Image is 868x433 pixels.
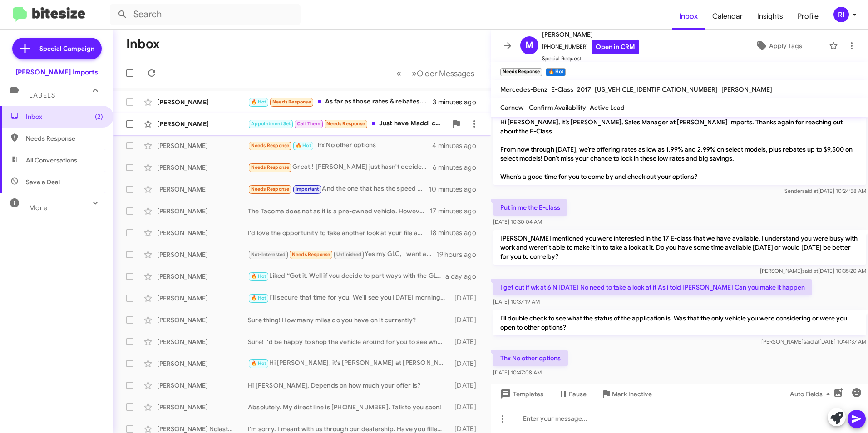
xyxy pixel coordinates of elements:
[336,251,361,257] span: Unfinished
[292,251,330,257] span: Needs Response
[157,294,248,303] div: [PERSON_NAME]
[26,156,77,165] span: All Conversations
[761,338,866,345] span: [PERSON_NAME] [DATE] 10:41:37 AM
[391,64,407,83] button: Previous
[450,315,483,325] div: [DATE]
[546,68,565,76] small: 🔥 Hot
[750,3,790,30] a: Insights
[493,310,866,335] p: I'll double check to see what the status of the application is. Was that the only vehicle you wer...
[493,199,567,216] p: Put in me the E-class
[157,141,248,150] div: [PERSON_NAME]
[251,121,291,127] span: Appointment Set
[248,249,436,260] div: Yes my GLC, I want a 2020 or 2021
[157,207,248,216] div: [PERSON_NAME]
[157,272,248,281] div: [PERSON_NAME]
[272,99,311,105] span: Needs Response
[248,207,430,216] div: The Tacoma does not as it is a pre-owned vehicle. However, we have some lenders offering some com...
[248,403,450,412] div: Absolutely. My direct line is [PHONE_NUMBER]. Talk to you soon!
[721,85,772,93] span: [PERSON_NAME]
[783,386,841,402] button: Auto Fields
[251,273,266,279] span: 🔥 Hot
[248,337,450,346] div: Sure! I'd be happy to shop the vehicle around for you to see what kind of offers we might be able...
[126,37,160,51] h1: Inbox
[248,118,447,129] div: Just have Maddi call Me
[594,386,659,402] button: Mark Inactive
[436,250,483,259] div: 19 hours ago
[248,358,450,369] div: Hi [PERSON_NAME], it’s [PERSON_NAME] at [PERSON_NAME] Imports. From now through [DATE], we’re off...
[26,112,103,121] span: Inbox
[612,386,652,402] span: Mark Inactive
[433,98,483,107] div: 3 minutes ago
[500,103,586,112] span: Carnow - Confirm Availability
[157,315,248,325] div: [PERSON_NAME]
[430,207,483,216] div: 17 minutes ago
[551,386,594,402] button: Pause
[251,360,266,366] span: 🔥 Hot
[450,381,483,390] div: [DATE]
[790,3,826,30] a: Profile
[493,114,866,185] p: Hi [PERSON_NAME], it’s [PERSON_NAME], Sales Manager at [PERSON_NAME] Imports. Thanks again for re...
[430,228,483,237] div: 18 minutes ago
[248,162,433,172] div: Great!! [PERSON_NAME] just hasn't decided which car she wants yet.
[296,186,319,192] span: Important
[590,103,625,112] span: Active Lead
[157,185,248,194] div: [PERSON_NAME]
[732,38,824,54] button: Apply Tags
[493,230,866,265] p: [PERSON_NAME] mentioned you were interested in the 17 E-class that we have available. I understan...
[705,3,750,30] a: Calendar
[542,54,639,63] span: Special Request
[157,381,248,390] div: [PERSON_NAME]
[491,386,551,402] button: Templates
[429,185,483,194] div: 10 minutes ago
[248,184,429,194] div: And the one that has the speed odometer on the window as well
[29,91,55,99] span: Labels
[493,218,542,225] span: [DATE] 10:30:04 AM
[672,3,705,30] span: Inbox
[784,187,866,194] span: Sender [DATE] 10:24:58 AM
[251,143,290,148] span: Needs Response
[157,228,248,237] div: [PERSON_NAME]
[248,381,450,390] div: Hi [PERSON_NAME], Depends on how much your offer is?
[248,140,432,151] div: Thx No other options
[500,68,542,76] small: Needs Response
[296,143,311,148] span: 🔥 Hot
[493,279,812,295] p: I get out if wk at 6 N [DATE] No need to take a look at it As i told [PERSON_NAME] Can you make i...
[157,163,248,172] div: [PERSON_NAME]
[592,40,639,54] a: Open in CRM
[391,64,480,83] nav: Page navigation example
[498,386,543,402] span: Templates
[802,267,818,274] span: said at
[248,228,430,237] div: I'd love the opportunity to take another look at your file and see what we can do to help. Were y...
[157,337,248,346] div: [PERSON_NAME]
[769,38,802,54] span: Apply Tags
[406,64,480,83] button: Next
[251,186,290,192] span: Needs Response
[157,119,248,128] div: [PERSON_NAME]
[804,338,819,345] span: said at
[39,44,94,53] span: Special Campaign
[248,271,445,281] div: Liked “Got it. Well if you decide to part ways with the GLC, I'd be more than happy to make you a...
[15,68,98,77] div: [PERSON_NAME] Imports
[450,403,483,412] div: [DATE]
[157,403,248,412] div: [PERSON_NAME]
[157,98,248,107] div: [PERSON_NAME]
[551,85,573,93] span: E-Class
[432,141,483,150] div: 4 minutes ago
[251,251,286,257] span: Not-Interested
[760,267,866,274] span: [PERSON_NAME] [DATE] 10:35:20 AM
[396,68,401,79] span: «
[26,134,103,143] span: Needs Response
[412,68,417,79] span: »
[826,7,858,22] button: RI
[802,187,818,194] span: said at
[450,359,483,368] div: [DATE]
[450,294,483,303] div: [DATE]
[157,359,248,368] div: [PERSON_NAME]
[542,29,639,40] span: [PERSON_NAME]
[417,69,474,79] span: Older Messages
[433,163,483,172] div: 6 minutes ago
[248,97,433,107] div: As far as those rates & rebates. What offers do you have for G-Glass?
[251,295,266,301] span: 🔥 Hot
